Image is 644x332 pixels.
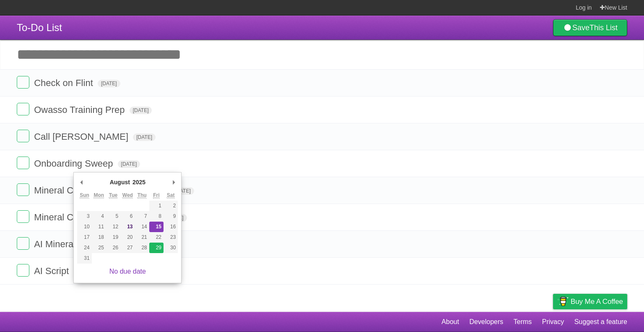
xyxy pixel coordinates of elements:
[149,232,164,243] button: 22
[106,243,120,253] button: 26
[34,105,127,115] span: Owasso Training Prep
[92,232,106,243] button: 18
[149,211,164,222] button: 8
[98,80,120,87] span: [DATE]
[34,212,162,222] span: Mineral County Trainings Deck
[77,253,91,264] button: 31
[77,176,86,188] button: Previous Month
[34,239,133,249] span: AI Mineral County Work
[17,237,29,250] label: Done
[17,130,29,142] label: Done
[120,232,135,243] button: 20
[120,222,135,232] button: 13
[553,294,627,309] a: Buy me a coffee
[92,243,106,253] button: 25
[109,192,117,199] abbr: Tuesday
[17,157,29,169] label: Done
[138,192,147,199] abbr: Thursday
[93,192,104,199] abbr: Monday
[34,158,115,169] span: Onboarding Sweep
[557,294,569,308] img: Buy me a coffee
[118,160,140,168] span: [DATE]
[164,211,178,222] button: 9
[149,222,164,232] button: 15
[77,232,91,243] button: 17
[571,294,623,309] span: Buy me a coffee
[34,131,130,142] span: Call [PERSON_NAME]
[574,314,627,330] a: Suggest a feature
[514,314,532,330] a: Terms
[109,176,131,188] div: August
[106,222,120,232] button: 12
[135,211,149,222] button: 7
[553,19,627,36] a: SaveThis List
[149,201,164,211] button: 1
[164,201,178,211] button: 2
[17,103,29,115] label: Done
[167,192,175,199] abbr: Saturday
[77,211,91,222] button: 3
[135,232,149,243] button: 21
[171,187,194,195] span: [DATE]
[106,232,120,243] button: 19
[77,243,91,253] button: 24
[80,192,89,199] abbr: Sunday
[34,185,169,196] span: Mineral County Materials Packet
[164,222,178,232] button: 16
[77,222,91,232] button: 10
[17,76,29,89] label: Done
[17,210,29,223] label: Done
[135,243,149,253] button: 28
[109,268,146,275] a: No due date
[441,314,459,330] a: About
[17,183,29,196] label: Done
[153,192,159,199] abbr: Friday
[130,107,152,114] span: [DATE]
[92,222,106,232] button: 11
[106,211,120,222] button: 5
[122,192,133,199] abbr: Wednesday
[17,22,62,33] span: To-Do List
[164,243,178,253] button: 30
[589,24,618,32] b: This List
[133,133,156,141] span: [DATE]
[34,78,95,88] span: Check on Flint
[169,176,178,188] button: Next Month
[135,222,149,232] button: 14
[469,314,503,330] a: Developers
[34,266,71,276] span: AI Script
[164,232,178,243] button: 23
[131,176,147,188] div: 2025
[92,211,106,222] button: 4
[120,243,135,253] button: 27
[17,264,29,277] label: Done
[149,243,164,253] button: 29
[542,314,564,330] a: Privacy
[120,211,135,222] button: 6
